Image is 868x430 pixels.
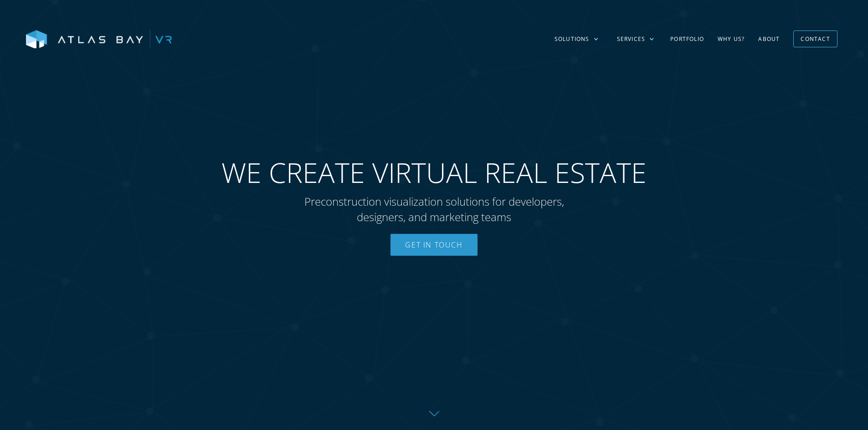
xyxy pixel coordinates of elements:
[608,26,664,52] div: Services
[801,32,830,46] div: Contact
[793,30,837,47] a: Contact
[663,26,711,52] a: Portfolio
[26,30,172,49] img: Atlas Bay VR Logo
[429,411,439,416] img: Down further on page
[711,26,751,52] a: Why US?
[555,35,590,43] div: Solutions
[617,35,646,43] div: Services
[390,234,477,256] a: Get In Touch
[221,156,647,189] span: WE CREATE VIRTUAL REAL ESTATE
[286,194,582,224] p: Preconstruction visualization solutions for developers, designers, and marketing teams
[545,26,608,52] div: Solutions
[751,26,786,52] a: About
